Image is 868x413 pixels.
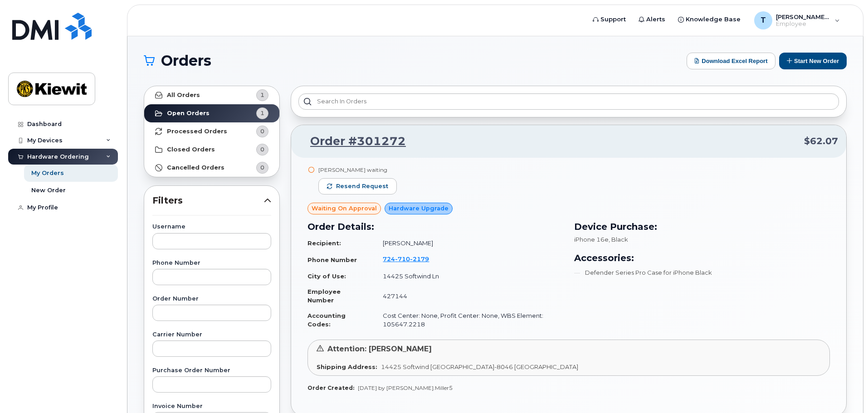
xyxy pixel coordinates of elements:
[152,224,271,230] label: Username
[167,146,215,153] strong: Closed Orders
[383,255,440,262] a: 7247102179
[299,133,406,150] a: Order #301272
[260,163,264,172] span: 0
[381,363,578,370] span: 14425 Softwind [GEOGRAPHIC_DATA]-8046 [GEOGRAPHIC_DATA]
[152,332,271,338] label: Carrier Number
[307,239,341,247] strong: Recipient:
[167,164,224,171] strong: Cancelled Orders
[327,345,432,353] span: Attention: [PERSON_NAME]
[144,122,279,141] a: Processed Orders0
[336,182,388,190] span: Resend request
[307,312,346,328] strong: Accounting Codes:
[574,251,830,265] h3: Accessories:
[779,53,847,69] button: Start New Order
[574,220,830,233] h3: Device Purchase:
[804,135,838,148] span: $62.07
[829,374,861,406] iframe: Messenger Launcher
[317,363,377,370] strong: Shipping Address:
[307,220,563,233] h3: Order Details:
[395,255,410,262] span: 710
[260,127,264,136] span: 0
[152,296,271,302] label: Order Number
[307,288,341,304] strong: Employee Number
[358,384,453,391] span: [DATE] by [PERSON_NAME].Miller5
[389,204,449,213] span: Hardware Upgrade
[307,384,354,391] strong: Order Created:
[260,145,264,154] span: 0
[152,260,271,266] label: Phone Number
[167,128,227,135] strong: Processed Orders
[375,268,563,284] td: 14425 Softwind Ln
[152,403,271,409] label: Invoice Number
[167,92,200,99] strong: All Orders
[144,104,279,122] a: Open Orders1
[307,272,346,280] strong: City of Use:
[298,93,839,110] input: Search in orders
[410,255,429,262] span: 2179
[260,91,264,99] span: 1
[152,194,264,207] span: Filters
[161,54,211,68] span: Orders
[375,308,563,332] td: Cost Center: None, Profit Center: None, WBS Element: 105647.2218
[318,166,397,174] div: [PERSON_NAME] waiting
[307,256,357,263] strong: Phone Number
[144,159,279,177] a: Cancelled Orders0
[144,141,279,159] a: Closed Orders0
[574,236,609,243] span: iPhone 16e
[318,178,397,194] button: Resend request
[687,53,775,69] button: Download Excel Report
[574,268,830,277] li: Defender Series Pro Case for iPhone Black
[609,236,628,243] span: , Black
[375,235,563,251] td: [PERSON_NAME]
[167,110,210,117] strong: Open Orders
[312,204,377,213] span: Waiting On Approval
[144,86,279,104] a: All Orders1
[152,368,271,374] label: Purchase Order Number
[260,109,264,117] span: 1
[375,284,563,308] td: 427144
[383,255,429,262] span: 724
